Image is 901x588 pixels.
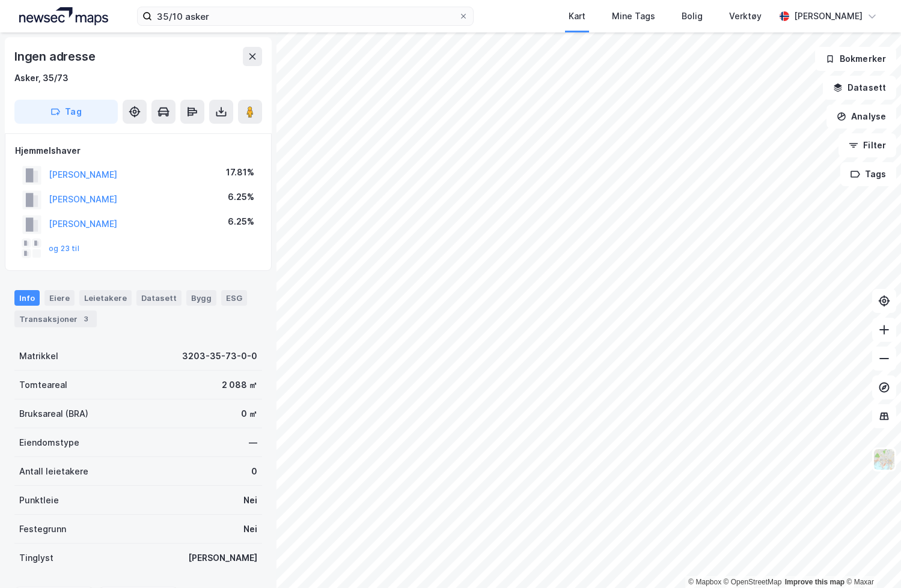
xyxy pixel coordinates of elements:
div: Bygg [186,290,216,306]
div: 17.81% [226,165,254,180]
button: Tags [840,162,896,186]
div: [PERSON_NAME] [188,551,257,565]
div: — [249,435,257,450]
div: Hjemmelshaver [15,144,261,158]
div: 6.25% [228,214,254,229]
div: 2 088 ㎡ [222,378,257,392]
div: Bolig [682,9,703,23]
div: Mine Tags [612,9,655,23]
div: Matrikkel [19,349,58,363]
button: Filter [838,133,896,157]
a: OpenStreetMap [724,578,782,586]
a: Mapbox [688,578,721,586]
div: Info [14,290,40,306]
div: ESG [221,290,247,306]
img: logo.a4113a55bc3d86da70a041830d287a7e.svg [19,7,108,25]
div: Punktleie [19,493,59,508]
div: Nei [243,493,257,508]
button: Tag [14,100,118,124]
div: 3 [80,313,92,325]
div: Festegrunn [19,522,66,536]
div: 3203-35-73-0-0 [182,349,257,363]
div: Asker, 35/73 [14,71,69,85]
div: 0 ㎡ [241,407,257,421]
button: Datasett [823,76,896,100]
div: Datasett [136,290,182,306]
div: Eiendomstype [19,435,79,450]
div: 0 [251,464,257,479]
div: [PERSON_NAME] [794,9,863,23]
div: Verktøy [729,9,762,23]
iframe: Chat Widget [841,530,901,588]
div: Antall leietakere [19,464,88,479]
div: Bruksareal (BRA) [19,407,88,421]
div: Kart [569,9,585,23]
a: Improve this map [785,578,844,586]
div: Transaksjoner [14,311,97,327]
button: Bokmerker [815,47,896,71]
div: Leietakere [79,290,132,306]
img: Z [873,448,896,471]
div: Tinglyst [19,551,53,565]
div: Tomteareal [19,378,67,392]
button: Analyse [826,105,896,129]
div: Ingen adresse [14,47,97,66]
div: Nei [243,522,257,536]
input: Søk på adresse, matrikkel, gårdeiere, leietakere eller personer [152,7,459,25]
div: 6.25% [228,190,254,204]
div: Eiere [44,290,75,306]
